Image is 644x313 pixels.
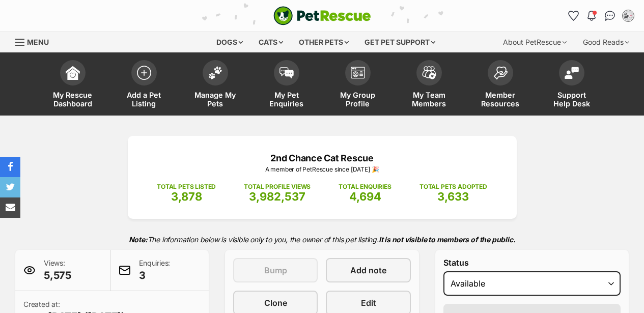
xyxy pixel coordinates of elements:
[623,11,633,21] img: Daniela profile pic
[137,66,151,80] img: add-pet-listing-icon-0afa8454b4691262ce3f59096e99ab1cd57d4a30225e0717b998d2c9b9846f56.svg
[44,268,71,282] span: 5,575
[180,55,251,116] a: Manage My Pets
[351,67,365,79] img: group-profile-icon-3fa3cf56718a62981997c0bc7e787c4b2cf8bcc04b72c1350f741eb67cf2f40e.svg
[157,182,216,191] p: TOTAL PETS LISTED
[379,235,516,244] strong: It is not visible to members of the public.
[587,11,596,21] img: notifications-46538b983faf8c2785f20acdc204bb7945ddae34d4c08c2a6579f10ce5e182be.svg
[44,258,71,282] p: Views:
[66,66,80,80] img: dashboard-icon-eb2f2d2d3e046f16d808141f083e7271f6b2e854fb5c12c21221c1fb7104beca.svg
[244,182,311,191] p: TOTAL PROFILE VIEWS
[264,264,287,276] span: Bump
[273,6,371,25] img: logo-cat-932fe2b9b8326f06289b0f2fb663e598f794de774fb13d1741a6617ecf9a85b4.svg
[496,32,574,52] div: About PetRescue
[37,55,108,116] a: My Rescue Dashboard
[322,55,394,116] a: My Group Profile
[565,67,579,79] img: help-desk-icon-fdf02630f3aa405de69fd3d07c3f3aa587a6932b1a1747fa1d2bba05be0121f9.svg
[536,55,607,116] a: Support Help Desk
[361,297,376,309] span: Edit
[264,297,287,309] span: Clone
[233,258,318,282] button: Bump
[108,55,180,116] a: Add a Pet Listing
[292,32,356,52] div: Other pets
[478,91,523,108] span: Member Resources
[565,8,581,24] a: Favourites
[465,55,536,116] a: Member Resources
[139,258,170,282] p: Enquiries:
[249,190,305,203] span: 3,982,537
[576,32,636,52] div: Good Reads
[143,151,501,165] p: 2nd Chance Cat Rescue
[251,32,290,52] div: Cats
[139,268,170,282] span: 3
[565,8,636,24] ul: Account quick links
[602,8,618,24] a: Conversations
[349,190,381,203] span: 4,694
[143,165,501,174] p: A member of PetRescue since [DATE] 🎉
[583,8,600,24] button: Notifications
[251,55,322,116] a: My Pet Enquiries
[15,229,629,250] p: The information below is visible only to you, the owner of this pet listing.
[264,91,310,108] span: My Pet Enquiries
[121,91,167,108] span: Add a Pet Listing
[605,11,615,21] img: chat-41dd97257d64d25036548639549fe6c8038ab92f7586957e7f3b1b290dea8141.svg
[357,32,442,52] div: Get pet support
[279,67,294,78] img: pet-enquiries-icon-7e3ad2cf08bfb03b45e93fb7055b45f3efa6380592205ae92323e6603595dc1f.svg
[27,38,49,46] span: Menu
[493,66,508,80] img: member-resources-icon-8e73f808a243e03378d46382f2149f9095a855e16c252ad45f914b54edf8863c.svg
[549,91,595,108] span: Support Help Desk
[419,182,487,191] p: TOTAL PETS ADOPTED
[192,91,238,108] span: Manage My Pets
[437,190,469,203] span: 3,633
[394,55,465,116] a: My Team Members
[335,91,381,108] span: My Group Profile
[620,8,636,24] button: My account
[350,264,386,276] span: Add note
[326,258,410,282] a: Add note
[273,6,371,25] a: PetRescue
[15,32,56,50] a: Menu
[171,190,202,203] span: 3,878
[50,91,96,108] span: My Rescue Dashboard
[339,182,391,191] p: TOTAL ENQUIRIES
[406,91,452,108] span: My Team Members
[208,66,222,79] img: manage-my-pets-icon-02211641906a0b7f246fdf0571729dbe1e7629f14944591b6c1af311fb30b64b.svg
[129,235,148,244] strong: Note:
[443,258,621,267] label: Status
[422,66,436,79] img: team-members-icon-5396bd8760b3fe7c0b43da4ab00e1e3bb1a5d9ba89233759b79545d2d3fc5d0d.svg
[209,32,250,52] div: Dogs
